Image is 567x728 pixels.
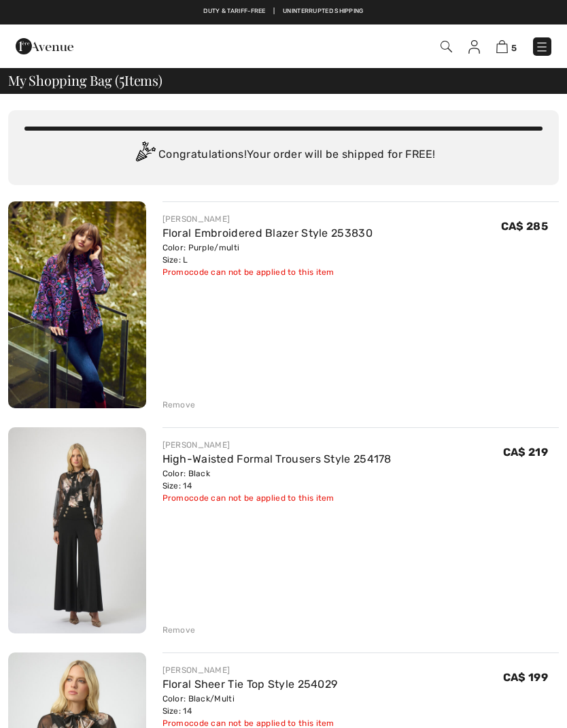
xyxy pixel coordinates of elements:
[162,213,373,225] div: [PERSON_NAME]
[162,492,392,504] div: Promocode can not be applied to this item
[8,201,146,408] img: Floral Embroidered Blazer Style 253830
[162,399,196,411] div: Remove
[162,266,373,278] div: Promocode can not be applied to this item
[503,446,548,459] span: CA$ 219
[501,220,548,233] span: CA$ 285
[162,467,392,492] div: Color: Black Size: 14
[162,452,392,465] a: High-Waisted Formal Trousers Style 254178
[511,43,517,53] span: 5
[535,40,549,54] img: Menu
[162,242,373,266] div: Color: Purple/multi Size: L
[162,693,338,717] div: Color: Black/Multi Size: 14
[8,73,162,87] span: My Shopping Bag ( Items)
[441,41,452,52] img: Search
[119,70,124,88] span: 5
[16,39,73,52] a: 1ère Avenue
[162,664,338,676] div: [PERSON_NAME]
[131,142,158,169] img: Congratulation2.svg
[162,678,338,691] a: Floral Sheer Tie Top Style 254029
[496,40,508,53] img: Shopping Bag
[162,439,392,451] div: [PERSON_NAME]
[162,227,373,239] a: Floral Embroidered Blazer Style 253830
[468,40,480,54] img: My Info
[503,671,548,684] span: CA$ 199
[496,38,517,54] a: 5
[24,142,543,169] div: Congratulations! Your order will be shipped for FREE!
[8,427,146,633] img: High-Waisted Formal Trousers Style 254178
[16,33,73,60] img: 1ère Avenue
[162,624,196,636] div: Remove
